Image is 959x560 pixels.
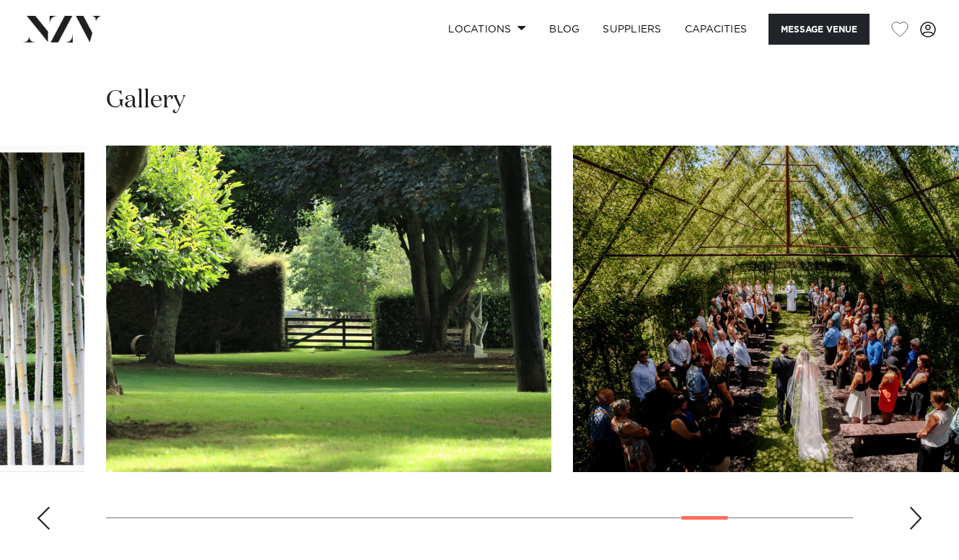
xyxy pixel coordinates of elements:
[673,14,759,45] a: Capacities
[437,14,538,45] a: Locations
[23,16,102,42] img: nzv-logo.png
[768,14,870,45] button: Message Venue
[591,14,673,45] a: SUPPLIERS
[538,14,591,45] a: BLOG
[106,146,551,472] swiper-slide: 21 / 26
[106,84,185,117] h2: Gallery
